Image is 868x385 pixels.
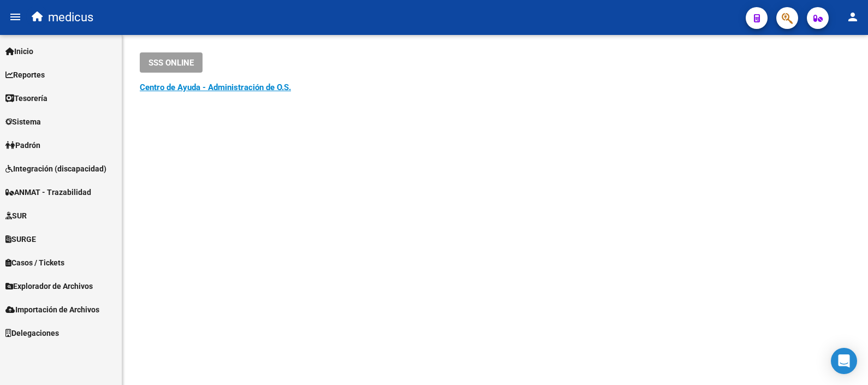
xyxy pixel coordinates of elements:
[48,5,93,29] span: medicus
[5,163,106,175] span: Integración (discapacidad)
[5,257,64,269] span: Casos / Tickets
[5,233,36,245] span: SURGE
[5,327,59,339] span: Delegaciones
[5,116,41,128] span: Sistema
[140,52,203,73] button: SSS ONLINE
[5,186,91,198] span: ANMAT - Trazabilidad
[5,280,93,292] span: Explorador de Archivos
[846,10,859,23] mat-icon: person
[148,58,194,68] span: SSS ONLINE
[5,139,40,151] span: Padrón
[140,82,291,92] a: Centro de Ayuda - Administración de O.S.
[9,10,22,23] mat-icon: menu
[5,210,27,222] span: SUR
[5,45,33,57] span: Inicio
[5,69,45,81] span: Reportes
[5,304,99,316] span: Importación de Archivos
[831,348,857,374] div: Open Intercom Messenger
[5,92,47,104] span: Tesorería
